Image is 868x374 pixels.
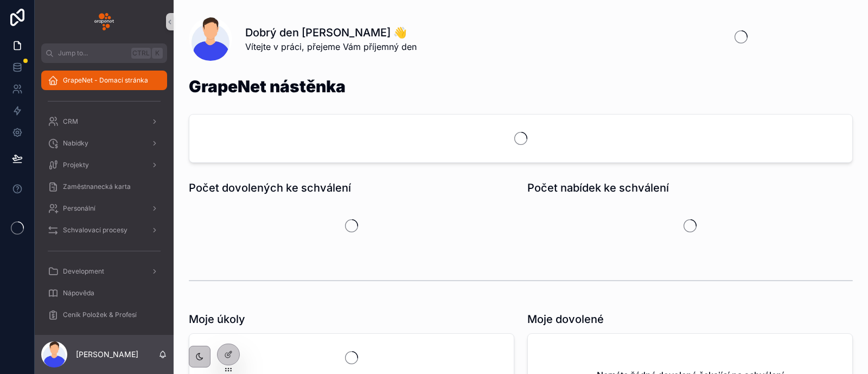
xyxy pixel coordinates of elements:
[41,262,167,281] a: Development
[41,71,167,90] a: GrapeNet - Domací stránka
[76,349,138,360] p: [PERSON_NAME]
[41,112,167,131] a: CRM
[63,182,131,191] span: Zaměstnanecká karta
[527,180,669,195] h1: Počet nabídek ke schválení
[527,312,604,327] h1: Moje dovolené
[63,226,127,234] span: Schvalovací procesy
[35,63,174,335] div: scrollable content
[41,155,167,175] a: Projekty
[189,312,245,327] h1: Moje úkoly
[63,289,94,297] span: Nápověda
[94,13,114,30] img: App logo
[63,310,137,319] span: Ceník Položek & Profesí
[63,161,89,169] span: Projekty
[63,139,88,148] span: Nabídky
[41,199,167,218] a: Personální
[58,49,127,58] span: Jump to...
[63,204,95,213] span: Personální
[41,177,167,196] a: Zaměstnanecká karta
[131,48,151,59] span: Ctrl
[63,117,78,126] span: CRM
[41,134,167,153] a: Nabídky
[63,76,148,85] span: GrapeNet - Domací stránka
[63,267,104,276] span: Development
[41,283,167,303] a: Nápověda
[153,49,162,58] span: K
[41,220,167,240] a: Schvalovací procesy
[189,180,351,195] h1: Počet dovolených ke schválení
[245,40,417,53] span: Vítejte v práci, přejeme Vám příjemný den
[189,78,346,94] h1: GrapeNet nástěnka
[41,43,167,63] button: Jump to...CtrlK
[245,25,417,40] h1: Dobrý den [PERSON_NAME] 👋
[41,305,167,325] a: Ceník Položek & Profesí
